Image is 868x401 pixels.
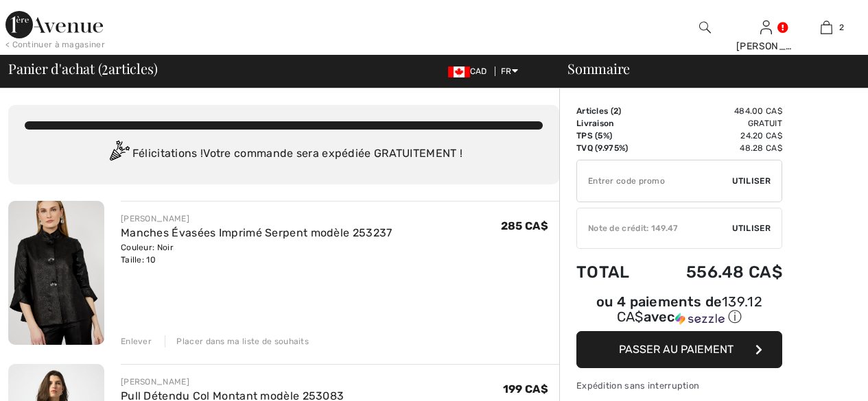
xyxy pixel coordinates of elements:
a: Manches Évasées Imprimé Serpent modèle 253237 [121,226,392,239]
a: 2 [797,19,856,36]
div: [PERSON_NAME] [121,376,344,388]
iframe: Ouvre un widget dans lequel vous pouvez chatter avec l’un de nos agents [781,360,854,394]
td: Livraison [576,117,650,130]
a: Se connecter [760,21,772,34]
span: CAD [448,66,493,76]
div: Sommaire [551,62,860,75]
img: recherche [699,19,711,36]
span: 2 [839,21,844,34]
td: 48.28 CA$ [650,142,782,154]
td: 484.00 CA$ [650,105,782,117]
div: ou 4 paiements de avec [576,295,782,326]
td: TVQ (9.975%) [576,142,650,154]
div: [PERSON_NAME] [736,39,796,53]
div: Note de crédit: 149.47 [577,222,732,234]
span: FR [501,66,518,76]
div: Enlever [121,335,152,348]
img: 1ère Avenue [5,11,103,38]
img: Mes infos [760,19,772,36]
span: Panier d'achat ( articles) [8,62,157,75]
span: 139.12 CA$ [617,293,762,325]
div: Expédition sans interruption [576,379,782,392]
div: ou 4 paiements de139.12 CA$avecSezzle Cliquez pour en savoir plus sur Sezzle [576,295,782,331]
div: < Continuer à magasiner [5,38,105,51]
button: Passer au paiement [576,331,782,368]
input: Code promo [577,160,732,202]
img: Canadian Dollar [448,66,470,77]
span: 2 [613,106,618,116]
div: Couleur: Noir Taille: 10 [121,241,392,266]
div: Félicitations ! Votre commande sera expédiée GRATUITEMENT ! [25,141,543,168]
span: 199 CA$ [503,382,548,396]
div: [PERSON_NAME] [121,212,392,225]
span: Passer au paiement [619,343,734,356]
img: Manches Évasées Imprimé Serpent modèle 253237 [8,201,104,345]
td: Total [576,249,650,295]
span: Utiliser [732,175,771,187]
span: Utiliser [732,222,771,234]
span: 285 CA$ [501,219,548,232]
td: 24.20 CA$ [650,130,782,142]
img: Congratulation2.svg [105,141,132,168]
td: Articles ( ) [576,105,650,117]
span: 2 [102,58,108,76]
td: Gratuit [650,117,782,130]
img: Sezzle [675,313,725,325]
td: TPS (5%) [576,130,650,142]
div: Placer dans ma liste de souhaits [165,335,309,348]
img: Mon panier [821,19,832,36]
td: 556.48 CA$ [650,249,782,295]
